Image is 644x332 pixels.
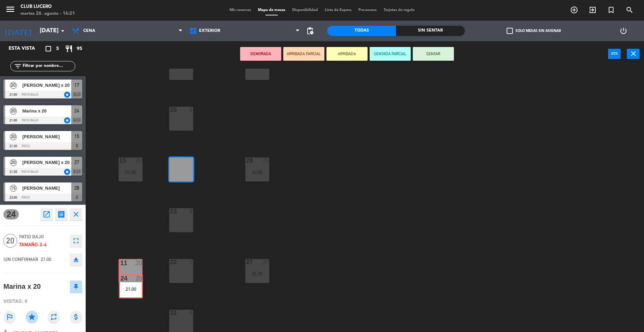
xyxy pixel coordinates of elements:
span: 20 [10,133,17,140]
span: 95 [77,45,82,53]
button: SENTADA PARCIAL [370,47,411,61]
span: 20 [10,82,17,89]
i: exit_to_app [589,6,597,14]
button: close [70,208,82,221]
span: Disponibilidad [289,8,321,12]
span: Mapa de mesas [255,8,289,12]
i: open_in_new [42,210,51,218]
div: 4 [189,107,193,113]
div: 20 [136,157,143,164]
i: close [72,210,80,218]
button: close [627,49,640,59]
i: eject [72,256,80,264]
i: filter_list [14,62,22,70]
i: power_input [610,49,619,58]
label: Solo mesas sin asignar [507,28,561,34]
span: 15 [74,132,79,141]
span: [PERSON_NAME] [22,185,71,192]
i: crop_square [44,45,52,53]
button: DEMORADA [240,47,281,61]
div: martes 26. agosto - 16:21 [21,10,75,17]
span: 20 [10,159,17,166]
div: Todas [327,26,396,36]
div: 4 [189,208,193,214]
i: menu [5,4,15,14]
span: 24 [3,209,19,220]
div: Tamaño: 2-4 [19,241,66,249]
div: 23 [170,208,170,214]
i: fullscreen [72,237,80,245]
span: 20 [3,234,17,248]
button: fullscreen [70,235,82,247]
div: Marina x 20 [3,281,41,292]
span: SIN CONFIRMAR [3,257,38,262]
i: attach_money [70,311,82,323]
button: ARRIBADA PARCIAL [283,47,324,61]
span: [PERSON_NAME] x 20 [22,159,71,166]
div: 21 [170,310,170,316]
i: close [629,49,637,58]
button: menu [5,4,15,17]
span: 24 [74,107,79,115]
i: star [26,311,38,323]
span: Lista de Espera [321,8,355,12]
div: 22 [170,259,170,265]
button: receipt [55,208,67,221]
i: repeat [48,311,60,323]
span: [PERSON_NAME] x 20 [22,82,71,89]
span: 5 [56,45,59,53]
div: 25 [170,107,170,113]
span: Mis reservas [226,8,255,12]
div: 21:30 [245,271,269,276]
div: 28 [246,157,246,164]
div: 22:00 [245,170,269,175]
i: receipt [57,210,65,218]
span: Patio bajo [19,233,66,241]
i: power_settings_new [619,27,628,35]
span: 20 [10,108,17,115]
span: Tarjetas de regalo [380,8,418,12]
i: restaurant [65,45,73,53]
i: turned_in_not [607,6,615,14]
button: open_in_new [40,208,53,221]
span: 28 [74,184,79,192]
span: 21:00 [41,257,51,262]
div: 3 [189,259,193,265]
button: eject [70,253,82,266]
span: pending_actions [306,27,314,35]
div: Club Lucero [21,3,75,10]
span: 15 [10,185,17,192]
span: 17 [74,81,79,89]
span: Marina x 20 [22,107,71,115]
div: Visitas: 0 [3,295,82,307]
i: add_circle_outline [570,6,578,14]
button: ARRIBADA [326,47,368,61]
span: 27 [74,158,79,166]
div: 15 [262,157,269,164]
button: SENTAR [413,47,454,61]
div: 20 [135,260,141,266]
div: 4 [189,310,193,316]
span: check_box_outline_blank [507,28,513,34]
div: 27 [246,259,246,265]
span: Pre-acceso [355,8,380,12]
input: Filtrar por nombre... [22,62,75,70]
i: search [626,6,634,14]
span: EXTERIOR [199,28,220,33]
i: arrow_drop_down [59,27,67,35]
span: Cena [83,28,95,33]
div: 21:30 [119,170,143,175]
div: Sin sentar [396,26,465,36]
div: 20 [262,259,269,265]
div: Esta vista [3,45,49,53]
button: power_input [608,49,621,59]
span: [PERSON_NAME] [22,133,71,140]
i: outlined_flag [3,311,16,323]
